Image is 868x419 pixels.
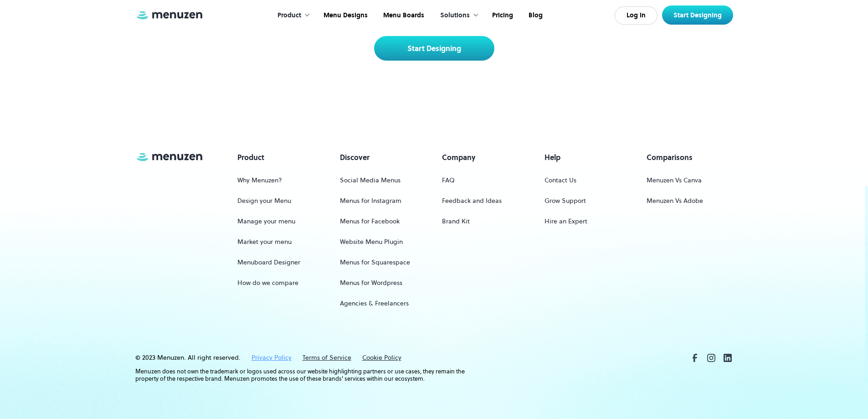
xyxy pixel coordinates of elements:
[647,192,703,209] a: Menuzen Vs Adobe
[544,213,587,230] a: Hire an Expert
[431,1,483,30] div: Solutions
[647,172,702,189] a: Menuzen Vs Canva
[440,10,470,21] div: Solutions
[237,233,292,250] a: Market your menu
[135,368,481,383] p: Menuzen does not own the trademark or logos used across our website highlighting partners or use ...
[340,192,401,209] a: Menus for Instagram
[375,1,431,30] a: Menu Boards
[544,172,576,189] a: Contact Us
[340,274,402,291] a: Menus for Wordpress
[237,213,295,230] a: Manage your menu
[303,353,351,363] a: Terms of Service
[340,152,370,163] h5: Discover
[544,152,560,163] h5: Help
[544,192,586,209] a: Grow Support
[237,274,298,291] a: How do we compare
[362,353,401,363] a: Cookie Policy
[340,172,401,189] a: Social Media Menus
[268,1,315,30] div: Product
[340,254,410,271] a: Menus for Squarespace
[277,10,301,21] div: Product
[237,152,264,163] h5: Product
[442,152,476,163] h5: Company
[647,152,693,163] h5: Comparisons
[483,1,520,30] a: Pricing
[442,192,502,209] a: Feedback and Ideas
[340,213,400,230] a: Menus for Facebook
[520,1,550,30] a: Blog
[374,36,494,61] a: Start Designing
[315,1,375,30] a: Menu Designs
[442,213,470,230] a: Brand Kit
[615,6,657,25] a: Log In
[662,5,733,25] a: Start Designing
[252,353,292,363] a: Privacy Policy
[340,295,409,312] a: Agencies & Freelancers
[237,172,282,189] a: Why Menuzen?
[340,233,403,250] a: Website Menu Plugin
[442,172,455,189] a: FAQ
[135,353,241,363] div: © 2023 Menuzen. All right reserved.
[237,192,291,209] a: Design your Menu
[237,254,300,271] a: Menuboard Designer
